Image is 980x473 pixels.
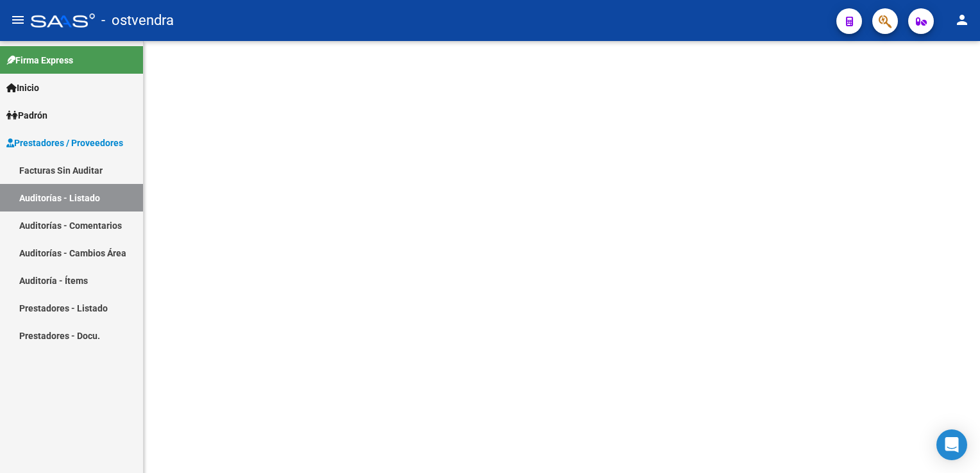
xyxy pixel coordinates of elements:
div: Open Intercom Messenger [936,429,967,460]
mat-icon: menu [10,12,26,28]
span: Padrón [6,108,47,122]
span: Inicio [6,81,39,95]
span: - ostvendra [101,6,174,35]
span: Prestadores / Proveedores [6,136,123,150]
span: Firma Express [6,53,73,67]
mat-icon: person [954,12,970,28]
